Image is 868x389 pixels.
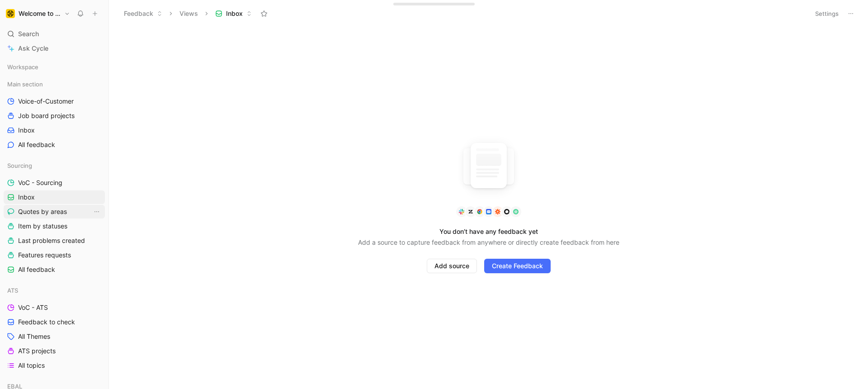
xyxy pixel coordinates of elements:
div: Search [4,27,105,41]
span: Job board projects [18,111,75,120]
h1: Welcome to the Jungle [19,9,61,18]
span: VoC - ATS [18,303,48,312]
span: VoC - Sourcing [18,178,62,187]
a: Item by statuses [4,219,105,233]
a: All topics [4,359,105,372]
a: ATS projects [4,344,105,358]
button: Welcome to the JungleWelcome to the Jungle [4,7,72,20]
div: Main sectionVoice-of-CustomerJob board projectsInboxAll feedback [4,77,105,152]
img: union-DK3My0bZ.svg [476,148,501,177]
span: Inbox [18,193,35,202]
button: Create Feedback [484,259,551,273]
button: Views [175,7,202,20]
a: Ask Cycle [4,42,105,55]
div: Add a source to capture feedback from anywhere or directly create feedback from here [358,237,619,248]
span: All Themes [18,332,50,341]
a: Inbox [4,190,105,204]
div: Workspace [4,60,105,74]
div: ATSVoC - ATSFeedback to checkAll ThemesATS projectsAll topics [4,284,105,372]
span: Voice-of-Customer [18,97,74,106]
a: Features requests [4,248,105,262]
span: Create Feedback [492,261,543,271]
span: Feedback to check [18,318,75,327]
span: Quotes by areas [18,207,67,216]
div: Main section [4,77,105,91]
span: Main section [7,80,43,89]
span: Item by statuses [18,222,67,231]
a: VoC - ATS [4,301,105,314]
a: Quotes by areasView actions [4,205,105,218]
button: Settings [811,7,843,20]
button: Add source [427,259,477,273]
span: Inbox [226,9,243,18]
span: Sourcing [7,161,32,170]
span: Search [18,28,39,39]
span: Last problems created [18,236,85,245]
span: Inbox [18,126,35,135]
div: You don’t have any feedback yet [439,226,538,237]
div: Sourcing [4,159,105,172]
span: Features requests [18,251,71,260]
button: Feedback [120,7,166,20]
a: Last problems created [4,234,105,247]
span: All feedback [18,265,55,274]
a: Inbox [4,123,105,137]
a: Voice-of-Customer [4,95,105,108]
span: Add source [434,261,469,271]
a: All feedback [4,263,105,276]
a: Feedback to check [4,315,105,329]
span: ATS projects [18,346,56,356]
div: ATS [4,284,105,297]
img: Welcome to the Jungle [6,9,15,18]
a: All feedback [4,138,105,152]
a: Job board projects [4,109,105,123]
span: Workspace [7,62,38,71]
button: View actions [92,207,101,216]
button: Inbox [211,7,256,20]
span: All topics [18,361,45,370]
span: Ask Cycle [18,43,48,54]
a: VoC - Sourcing [4,176,105,190]
div: SourcingVoC - SourcingInboxQuotes by areasView actionsItem by statusesLast problems createdFeatur... [4,159,105,276]
a: All Themes [4,330,105,343]
span: All feedback [18,140,55,149]
span: ATS [7,286,18,295]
